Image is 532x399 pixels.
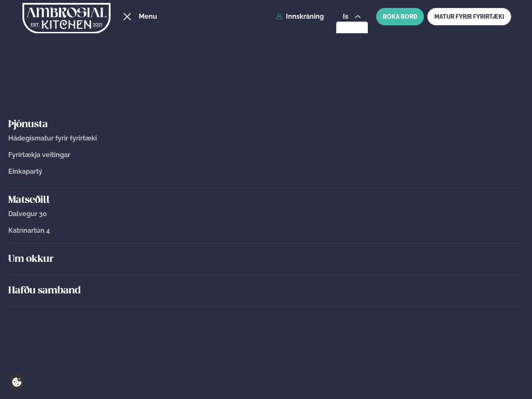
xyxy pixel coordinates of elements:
a: Hádegismatur fyrir fyrirtæki [8,135,524,142]
a: Matseðill [8,194,524,207]
span: Fyrirtækja veitingar [8,151,70,159]
a: en [349,23,380,40]
a: Hafðu samband [8,284,524,298]
a: Cookie settings [8,374,25,391]
span: is [343,13,351,20]
a: Einkapartý [8,168,524,175]
span: Einkapartý [8,167,42,175]
span: Katrínartún 4 [8,227,50,234]
a: Þjónusta [8,118,524,131]
span: Hádegismatur fyrir fyrirtæki [8,134,97,142]
button: hamburger [122,12,132,22]
a: Innskráning [276,13,324,20]
a: Um okkur [8,253,524,266]
img: logo [22,1,111,35]
a: MATUR FYRIR FYRIRTÆKI [427,8,511,25]
a: Katrínartún 4 [8,227,524,234]
span: Dalvegur 30 [8,210,47,218]
button: is [336,13,367,20]
a: Fyrirtækja veitingar [8,151,524,159]
button: BÓKA BORÐ [376,8,424,25]
a: Dalvegur 30 [8,210,524,218]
